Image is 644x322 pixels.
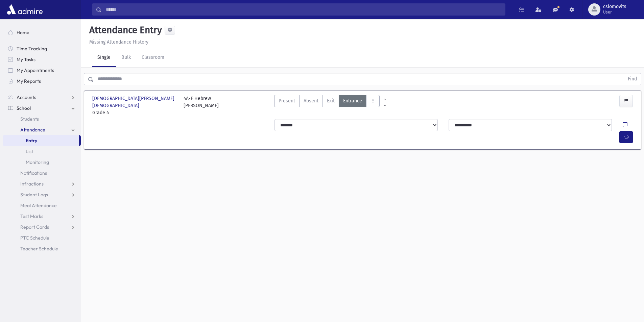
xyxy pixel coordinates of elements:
a: Meal Attendance [3,200,81,211]
a: My Tasks [3,54,81,65]
span: Report Cards [20,224,49,230]
span: Student Logs [20,192,48,198]
a: Home [3,27,81,38]
img: AdmirePro [5,3,44,16]
span: Entry [26,138,37,144]
div: AttTypes [274,95,380,116]
a: Missing Attendance History [87,39,148,45]
a: Single [92,48,116,67]
span: Entrance [343,97,362,104]
span: cslomovits [603,4,626,9]
a: Student Logs [3,189,81,200]
span: User [603,9,626,15]
span: List [26,148,33,154]
a: Test Marks [3,211,81,222]
a: Report Cards [3,222,81,232]
a: Notifications [3,168,81,178]
span: Absent [304,97,318,104]
a: Bulk [116,48,136,67]
a: Monitoring [3,157,81,168]
span: Grade 4 [92,109,177,116]
span: Students [20,116,39,122]
a: Infractions [3,178,81,189]
span: Monitoring [26,159,49,165]
div: 4A-F Hebrew [PERSON_NAME] [184,95,219,116]
span: Time Tracking [17,46,47,52]
a: Teacher Schedule [3,243,81,254]
a: Time Tracking [3,43,81,54]
a: Classroom [136,48,170,67]
a: School [3,103,81,114]
span: [DEMOGRAPHIC_DATA][PERSON_NAME][DEMOGRAPHIC_DATA] [92,95,177,109]
h5: Attendance Entry [87,24,162,36]
a: My Reports [3,76,81,86]
span: My Reports [17,78,41,84]
button: Find [624,73,641,85]
span: Test Marks [20,213,43,219]
a: My Appointments [3,65,81,76]
span: My Tasks [17,56,35,63]
span: Meal Attendance [20,202,57,208]
span: Attendance [20,127,45,133]
input: Search [102,3,505,16]
a: Students [3,114,81,124]
a: List [3,146,81,157]
span: Teacher Schedule [20,246,58,252]
span: Home [17,29,29,35]
span: Present [279,97,295,104]
span: School [17,105,31,111]
a: Attendance [3,124,81,135]
span: Notifications [20,170,47,176]
span: My Appointments [17,67,54,73]
a: Accounts [3,92,81,103]
a: Entry [3,135,79,146]
span: Exit [327,97,335,104]
span: PTC Schedule [20,235,49,241]
a: PTC Schedule [3,232,81,243]
u: Missing Attendance History [89,39,148,45]
span: Accounts [17,94,36,100]
span: Infractions [20,181,44,187]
